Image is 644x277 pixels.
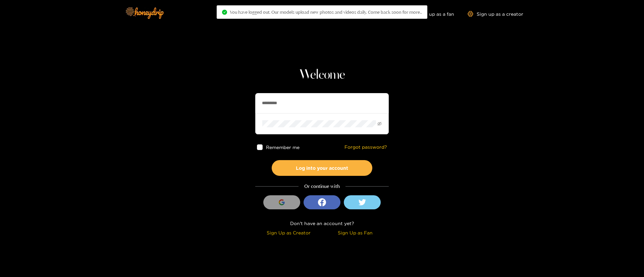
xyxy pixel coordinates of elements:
div: Sign Up as Fan [324,229,387,236]
div: Sign Up as Creator [257,229,320,236]
div: Don't have an account yet? [255,219,389,227]
button: Log into your account [272,160,372,176]
span: You have logged out. Our models upload new photos and videos daily. Come back soon for more.. [230,9,422,15]
span: check-circle [222,10,227,15]
span: eye-invisible [377,122,382,126]
div: Or continue with [255,183,389,190]
h1: Welcome [255,67,389,83]
a: Forgot password? [344,144,387,150]
span: Remember me [266,145,300,150]
a: Sign up as a fan [408,11,454,17]
a: Sign up as a creator [468,11,523,17]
